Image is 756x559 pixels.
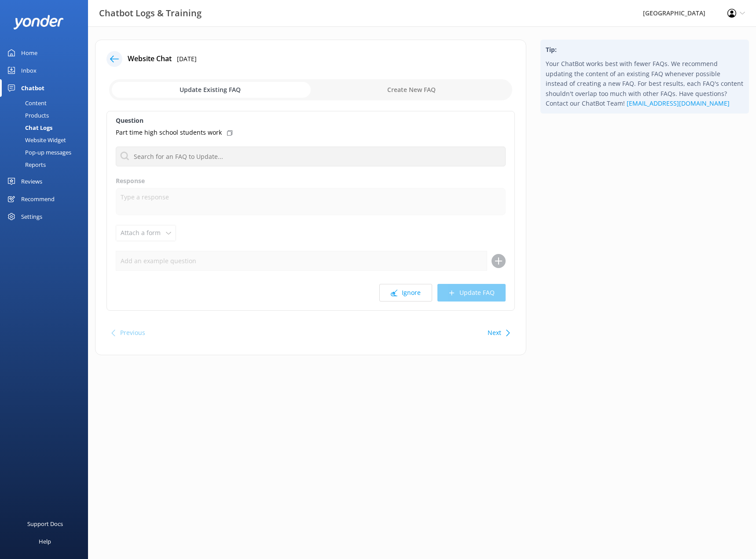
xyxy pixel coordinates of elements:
[116,251,487,271] input: Add an example question
[5,146,88,158] a: Pop-up messages
[5,109,49,121] div: Products
[116,116,506,125] label: Question
[21,44,37,62] div: Home
[488,324,501,342] button: Next
[21,190,55,208] div: Recommend
[116,176,506,186] label: Response
[39,533,51,550] div: Help
[5,146,71,158] div: Pop-up messages
[116,147,506,166] input: Search for an FAQ to Update...
[21,208,42,225] div: Settings
[627,99,730,107] a: [EMAIL_ADDRESS][DOMAIN_NAME]
[21,173,42,190] div: Reviews
[5,97,47,109] div: Content
[13,15,64,29] img: yonder-white-logo.png
[5,121,88,134] a: Chat Logs
[177,54,197,64] p: [DATE]
[5,134,88,146] a: Website Widget
[5,109,88,121] a: Products
[21,79,44,97] div: Chatbot
[128,53,172,65] h4: Website Chat
[546,59,744,108] p: Your ChatBot works best with fewer FAQs. We recommend updating the content of an existing FAQ whe...
[116,128,222,137] p: Part time high school students work
[5,158,46,171] div: Reports
[5,134,66,146] div: Website Widget
[21,62,37,79] div: Inbox
[546,45,744,55] h4: Tip:
[5,121,52,134] div: Chat Logs
[99,6,202,20] h3: Chatbot Logs & Training
[5,97,88,109] a: Content
[27,515,63,533] div: Support Docs
[5,158,88,171] a: Reports
[379,284,432,302] button: Ignore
